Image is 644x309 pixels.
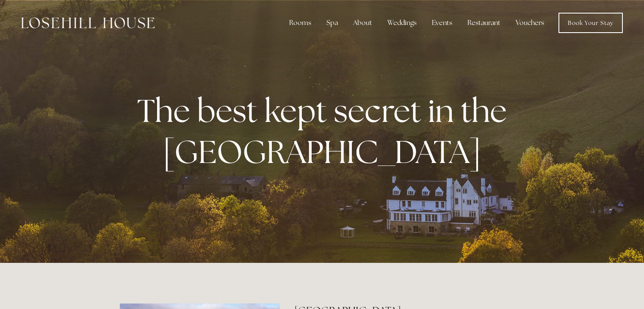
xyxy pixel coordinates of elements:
div: Spa [320,14,345,31]
div: Restaurant [461,14,507,31]
div: Events [425,14,459,31]
div: Weddings [381,14,423,31]
a: Vouchers [509,14,551,31]
a: Book Your Stay [558,13,623,33]
div: Rooms [282,14,318,31]
strong: The best kept secret in the [GEOGRAPHIC_DATA] [137,90,514,173]
div: About [346,14,379,31]
img: Losehill House [21,17,155,28]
